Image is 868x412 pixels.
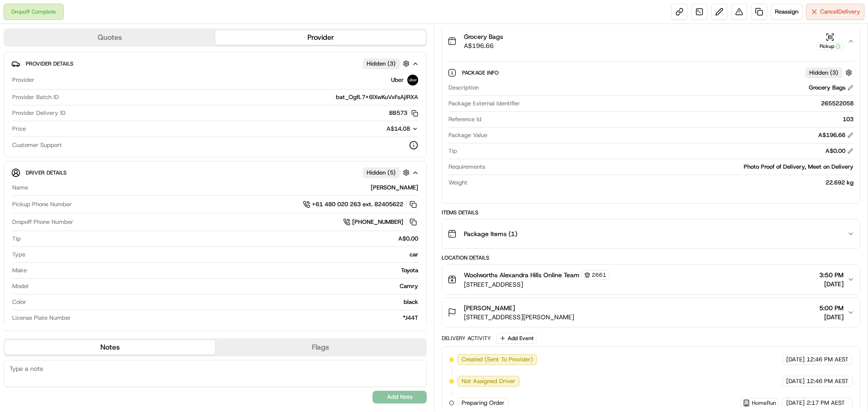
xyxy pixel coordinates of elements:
[407,75,418,85] img: uber-new-logo.jpeg
[820,8,860,16] span: Cancel Delivery
[524,99,854,108] div: 265522058
[489,163,854,171] div: Photo Proof of Delivery, Meet on Delivery
[462,355,533,364] span: Created (Sent To Provider)
[363,58,412,69] button: Hidden (3)
[32,184,418,192] div: [PERSON_NAME]
[464,280,609,289] span: [STREET_ADDRESS]
[367,169,396,177] span: Hidden ( 5 )
[485,115,854,123] div: 103
[462,69,500,76] span: Package Info
[818,131,854,139] div: A$196.66
[12,282,28,290] span: Model
[12,141,62,149] span: Customer Support
[464,229,517,238] span: Package Items ( 1 )
[64,153,109,160] a: Powered byPylon
[12,184,28,192] span: Name
[807,355,849,364] span: 12:46 PM AEST
[5,128,73,144] a: 📗Knowledge Base
[391,76,404,84] span: Uber
[442,254,860,261] div: Location Details
[24,58,149,68] input: Clear
[448,131,487,139] span: Package Value
[442,56,860,203] div: Grocery BagsA$196.66Pickup
[464,41,503,50] span: A$196.66
[336,93,418,101] span: bat_OgfL7x6lXwKuVxFsAjIRXA
[819,279,844,289] span: [DATE]
[352,218,403,226] span: [PHONE_NUMBER]
[85,131,145,140] span: API Documentation
[29,251,418,259] div: car
[807,399,845,407] span: 2:17 PM AEST
[343,217,418,227] a: [PHONE_NUMBER]
[442,219,860,248] button: Package Items (1)
[154,89,165,100] button: Start new chat
[819,303,844,313] span: 5:00 PM
[26,60,73,67] span: Provider Details
[75,314,418,322] div: *J44T
[442,265,860,294] button: Woolworths Alexandra Hills Online Team2661[STREET_ADDRESS]3:50 PM[DATE]
[809,69,838,77] span: Hidden ( 3 )
[819,270,844,279] span: 3:50 PM
[442,27,860,56] button: Grocery BagsA$196.66Pickup
[9,36,165,51] p: Welcome 👋
[31,86,148,95] div: Start new chat
[9,86,25,103] img: 1736555255976-a54dd68f-1ca7-489b-9aae-adbdc363a1c4
[464,270,580,279] span: Woolworths Alexandra Hills Online Team
[11,165,419,180] button: Driver DetailsHidden (5)
[12,218,73,226] span: Dropoff Phone Number
[363,167,412,178] button: Hidden (5)
[30,266,418,275] div: Toyota
[26,169,66,176] span: Driver Details
[462,377,515,385] span: Not Assigned Driver
[12,298,26,306] span: Color
[496,333,537,344] button: Add Event
[592,271,606,279] span: 2661
[73,128,149,144] a: 💻API Documentation
[807,377,849,385] span: 12:46 PM AEST
[448,115,481,123] span: Reference Id
[471,179,854,187] div: 22.692 kg
[448,147,457,155] span: Tip
[339,125,418,133] button: A$14.08
[12,235,21,243] span: Tip
[12,125,26,133] span: Price
[442,298,860,327] button: [PERSON_NAME][STREET_ADDRESS][PERSON_NAME]5:00 PM[DATE]
[771,4,802,20] button: Reassign
[303,199,418,209] a: +61 480 020 263 ext. 82405622
[752,399,776,407] span: HomeRun
[367,60,396,68] span: Hidden ( 3 )
[826,147,854,155] div: A$0.00
[464,303,515,313] span: [PERSON_NAME]
[5,340,215,355] button: Notes
[32,282,418,290] div: Camry
[18,131,69,140] span: Knowledge Base
[312,200,403,208] span: +61 480 020 263 ext. 82405622
[464,32,503,41] span: Grocery Bags
[12,266,27,275] span: Make
[76,132,84,139] div: 💻
[819,313,844,322] span: [DATE]
[786,355,805,364] span: [DATE]
[448,163,485,171] span: Requirements
[816,33,844,50] button: Pickup
[12,200,72,208] span: Pickup Phone Number
[30,298,418,306] div: black
[775,8,798,16] span: Reassign
[12,93,59,101] span: Provider Batch ID
[442,335,491,342] div: Delivery Activity
[442,209,860,216] div: Items Details
[448,84,479,92] span: Description
[24,235,418,243] div: A$0.00
[5,30,215,45] button: Quotes
[448,99,520,108] span: Package External Identifier
[786,399,805,407] span: [DATE]
[809,84,854,92] div: Grocery Bags
[12,76,34,84] span: Provider
[11,56,419,71] button: Provider DetailsHidden (3)
[389,109,418,117] button: BB573
[90,153,109,160] span: Pylon
[462,399,505,407] span: Preparing Order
